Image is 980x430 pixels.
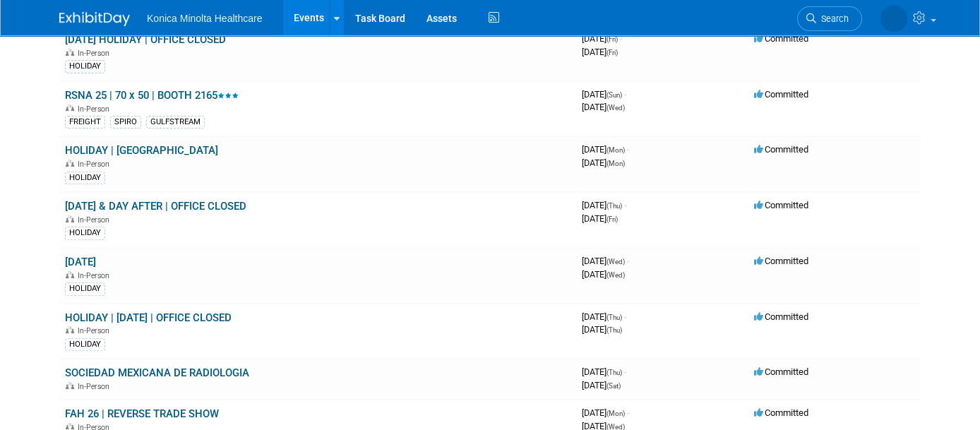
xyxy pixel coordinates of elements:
[110,116,141,129] div: SPIRO
[59,12,130,26] img: ExhibitDay
[582,157,625,168] span: [DATE]
[627,144,629,155] span: -
[65,282,105,295] div: HOLIDAY
[147,13,262,24] span: Konica Minolta Healthcare
[582,144,629,155] span: [DATE]
[606,202,622,210] span: (Thu)
[582,366,626,377] span: [DATE]
[624,366,626,377] span: -
[66,160,74,167] img: In-Person Event
[606,271,625,279] span: (Wed)
[606,146,625,154] span: (Mon)
[582,102,625,112] span: [DATE]
[797,6,862,31] a: Search
[582,200,626,210] span: [DATE]
[66,271,74,278] img: In-Person Event
[65,256,96,268] a: [DATE]
[66,49,74,56] img: In-Person Event
[66,104,74,112] img: In-Person Event
[78,104,114,114] span: In-Person
[606,91,622,99] span: (Sun)
[627,256,629,266] span: -
[754,200,808,210] span: Committed
[146,116,205,129] div: GULFSTREAM
[606,49,618,56] span: (Fri)
[606,160,625,167] span: (Mon)
[582,256,629,266] span: [DATE]
[65,366,249,379] a: SOCIEDAD MEXICANA DE RADIOLOGIA
[78,326,114,335] span: In-Person
[78,215,114,225] span: In-Person
[606,326,622,334] span: (Thu)
[65,60,105,73] div: HOLIDAY
[66,423,74,430] img: In-Person Event
[65,338,105,351] div: HOLIDAY
[624,311,626,322] span: -
[606,104,625,112] span: (Wed)
[65,172,105,184] div: HOLIDAY
[66,326,74,333] img: In-Person Event
[66,215,74,222] img: In-Person Event
[606,35,618,43] span: (Fri)
[78,49,114,58] span: In-Person
[78,160,114,169] span: In-Person
[606,369,622,376] span: (Thu)
[606,410,625,417] span: (Mon)
[620,33,622,44] span: -
[65,311,232,324] a: HOLIDAY | [DATE] | OFFICE CLOSED
[624,89,626,100] span: -
[582,213,618,224] span: [DATE]
[65,144,218,157] a: HOLIDAY | [GEOGRAPHIC_DATA]
[624,200,626,210] span: -
[582,269,625,280] span: [DATE]
[754,311,808,322] span: Committed
[816,13,849,24] span: Search
[606,382,621,390] span: (Sat)
[582,33,622,44] span: [DATE]
[880,5,907,32] img: Annette O'Mahoney
[582,47,618,57] span: [DATE]
[606,215,618,223] span: (Fri)
[754,144,808,155] span: Committed
[754,256,808,266] span: Committed
[582,380,621,390] span: [DATE]
[582,407,629,418] span: [DATE]
[65,200,246,213] a: [DATE] & DAY AFTER | OFFICE CLOSED
[582,89,626,100] span: [DATE]
[65,227,105,239] div: HOLIDAY
[754,89,808,100] span: Committed
[66,382,74,389] img: In-Person Event
[65,89,239,102] a: RSNA 25 | 70 x 50 | BOOTH 2165
[582,311,626,322] span: [DATE]
[65,33,226,46] a: [DATE] HOLIDAY | OFFICE CLOSED
[754,33,808,44] span: Committed
[606,258,625,265] span: (Wed)
[582,324,622,335] span: [DATE]
[627,407,629,418] span: -
[606,313,622,321] span: (Thu)
[65,116,105,129] div: FREIGHT
[754,366,808,377] span: Committed
[78,382,114,391] span: In-Person
[754,407,808,418] span: Committed
[65,407,219,420] a: FAH 26 | REVERSE TRADE SHOW
[78,271,114,280] span: In-Person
